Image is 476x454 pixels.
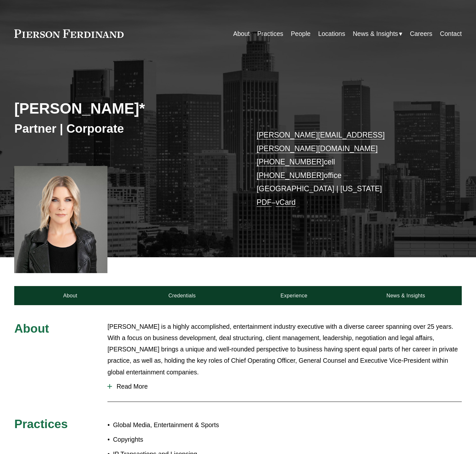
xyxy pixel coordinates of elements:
a: [PHONE_NUMBER] [257,158,324,166]
a: PDF [257,198,271,206]
a: Contact [440,28,462,40]
span: Read More [112,383,462,390]
a: About [14,286,126,305]
p: [PERSON_NAME] is a highly accomplished, entertainment industry executive with a diverse career sp... [107,321,462,378]
p: Copyrights [113,434,238,445]
p: cell office [GEOGRAPHIC_DATA] | [US_STATE] – [257,128,443,209]
a: Practices [257,28,283,40]
span: Practices [14,417,68,431]
a: [PHONE_NUMBER] [257,171,324,180]
a: [PERSON_NAME][EMAIL_ADDRESS][PERSON_NAME][DOMAIN_NAME] [257,131,385,153]
p: Global Media, Entertainment & Sports [113,419,238,431]
span: About [14,322,49,335]
span: News & Insights [353,28,398,39]
a: Locations [318,28,345,40]
a: Credentials [126,286,238,305]
a: About [233,28,249,40]
a: Experience [238,286,350,305]
a: Careers [410,28,432,40]
a: vCard [276,198,295,206]
h3: Partner | Corporate [14,121,238,136]
a: folder dropdown [353,28,402,40]
a: People [291,28,311,40]
button: Read More [107,378,462,395]
h2: [PERSON_NAME]* [14,100,238,118]
a: News & Insights [350,286,462,305]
